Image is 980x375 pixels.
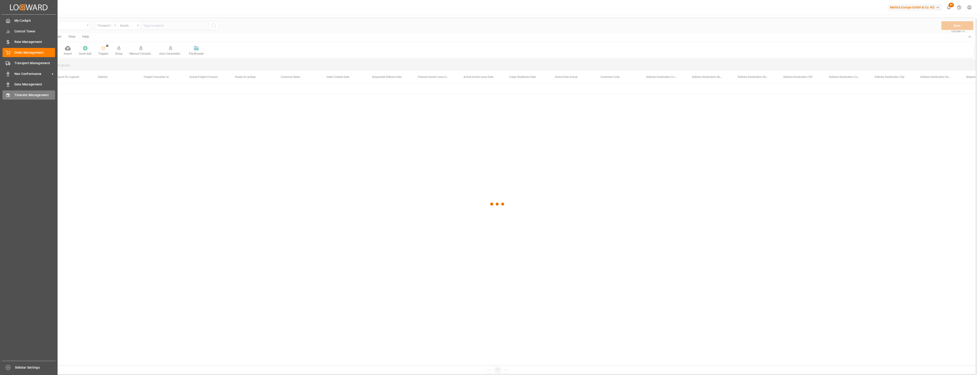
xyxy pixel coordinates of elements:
span: Order Management [14,50,55,55]
div: Melitta Europa GmbH & Co. KG [888,4,942,11]
span: Rate Management [14,40,55,44]
a: Rate Management [3,37,55,46]
span: Sidebar Settings [15,365,56,370]
span: Control Tower [14,29,55,34]
button: show 40 new notifications [944,2,954,13]
a: My Cockpit [3,16,55,25]
span: My Cockpit [14,18,55,23]
a: Data Management [3,80,55,89]
a: Control Tower [3,27,55,36]
span: 40 [948,3,954,7]
a: Order Management [3,48,55,57]
button: Help Center [954,2,964,13]
a: Timeslot Management [3,90,55,99]
span: Data Management [14,82,55,87]
a: Transport Management [3,59,55,68]
span: Non Conformance [14,71,50,76]
button: Melitta Europa GmbH & Co. KG [888,3,944,12]
span: Transport Management [14,61,55,66]
span: Timeslot Management [14,93,55,98]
